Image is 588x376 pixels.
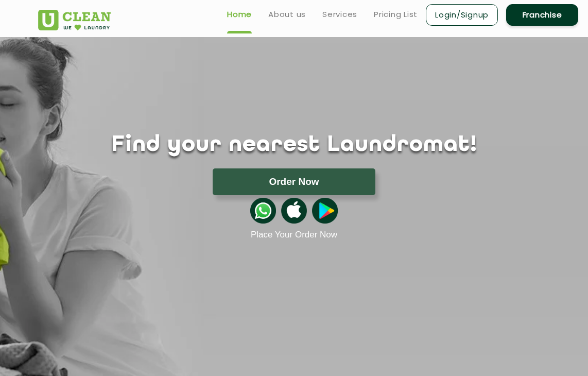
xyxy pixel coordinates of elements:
[250,198,276,224] img: whatsappicon.png
[268,8,306,21] a: About us
[374,8,418,21] a: Pricing List
[213,168,375,195] button: Order Now
[322,8,357,21] a: Services
[506,4,578,26] a: Franchise
[312,198,338,224] img: playstoreicon.png
[426,4,498,26] a: Login/Signup
[227,8,252,21] a: Home
[251,230,337,240] a: Place Your Order Now
[281,198,307,224] img: apple-icon.png
[30,132,558,158] h1: Find your nearest Laundromat!
[38,10,111,30] img: UClean Laundry and Dry Cleaning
